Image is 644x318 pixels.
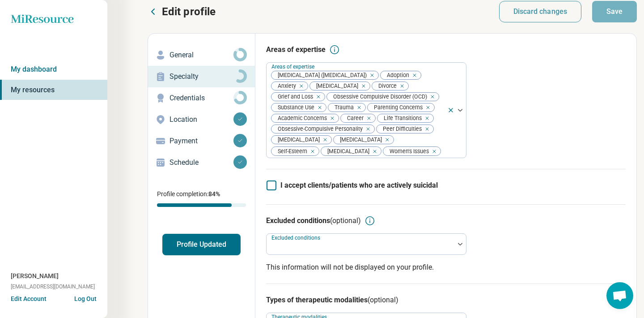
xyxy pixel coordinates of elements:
[271,64,316,70] label: Areas of expertise
[592,1,637,22] button: Save
[499,1,582,22] button: Discard changes
[11,294,47,304] button: Edit Account
[169,157,233,168] p: Schedule
[148,109,255,130] a: Location
[330,216,361,225] span: (optional)
[271,125,365,133] span: Obsessive-Compulsive Personality
[377,125,424,133] span: Peer Difficulties
[11,283,95,291] span: [EMAIL_ADDRESS][DOMAIN_NAME]
[280,181,438,189] span: I accept clients/patients who are actively suicidal
[271,136,322,144] span: [MEDICAL_DATA]
[11,271,59,281] span: [PERSON_NAME]
[169,50,233,60] p: General
[157,203,246,207] div: Profile completion
[169,114,233,125] p: Location
[368,103,425,112] span: Parenting Concerns
[328,103,356,112] span: Trauma
[148,87,255,109] a: Credentials
[271,82,299,90] span: Anxiety
[310,82,361,90] span: [MEDICAL_DATA]
[148,184,255,212] div: Profile completion:
[266,215,361,226] h3: Excluded conditions
[148,44,255,66] a: General
[271,71,369,80] span: [MEDICAL_DATA] ([MEDICAL_DATA])
[162,234,241,255] button: Profile Updated
[372,82,399,90] span: Divorce
[266,44,326,55] h3: Areas of expertise
[271,103,317,112] span: Substance Use
[266,262,626,273] p: This information will not be displayed on your profile.
[148,66,255,87] a: Specialty
[208,190,220,198] span: 84 %
[271,147,310,155] span: Self-Esteem
[327,93,430,101] span: Obsessive Compulsive Disorder (OCD)
[169,136,233,146] p: Payment
[271,235,322,241] label: Excluded conditions
[271,93,316,101] span: Grief and Loss
[74,294,97,301] button: Log Out
[148,4,216,19] button: Edit profile
[148,152,255,173] a: Schedule
[606,282,633,309] div: Open chat
[377,114,424,123] span: Life Transitions
[334,136,385,144] span: [MEDICAL_DATA]
[271,114,330,123] span: Academic Concerns
[381,71,412,80] span: Adoption
[368,296,398,304] span: (optional)
[266,295,626,305] h3: Types of therapeutic modalities
[148,130,255,152] a: Payment
[169,93,233,103] p: Credentials
[321,147,372,155] span: [MEDICAL_DATA]
[162,4,216,19] p: Edit profile
[169,71,233,82] p: Specialty
[383,147,432,155] span: Women's Issues
[341,114,366,123] span: Career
